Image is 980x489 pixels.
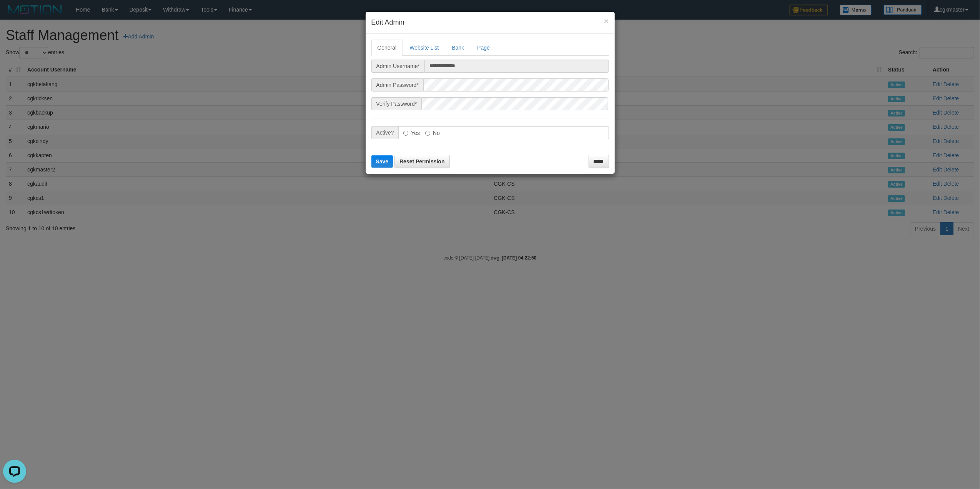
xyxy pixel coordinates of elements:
[394,155,450,168] a: Reset Permission
[371,18,609,28] h4: Edit Admin
[371,78,424,91] span: Admin Password*
[425,131,430,136] input: No
[399,158,445,165] span: Reset Permission
[371,155,393,168] button: Save
[3,3,26,26] button: Open LiveChat chat widget
[371,60,425,73] span: Admin Username*
[403,129,420,137] label: Yes
[471,40,496,56] a: Page
[371,126,399,139] span: Active?
[371,40,403,56] a: General
[604,17,609,25] button: ×
[403,131,408,136] input: Yes
[371,97,422,110] span: Verify Password*
[425,129,440,137] label: No
[376,158,389,165] span: Save
[403,40,445,56] a: Website List
[446,40,470,56] a: Bank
